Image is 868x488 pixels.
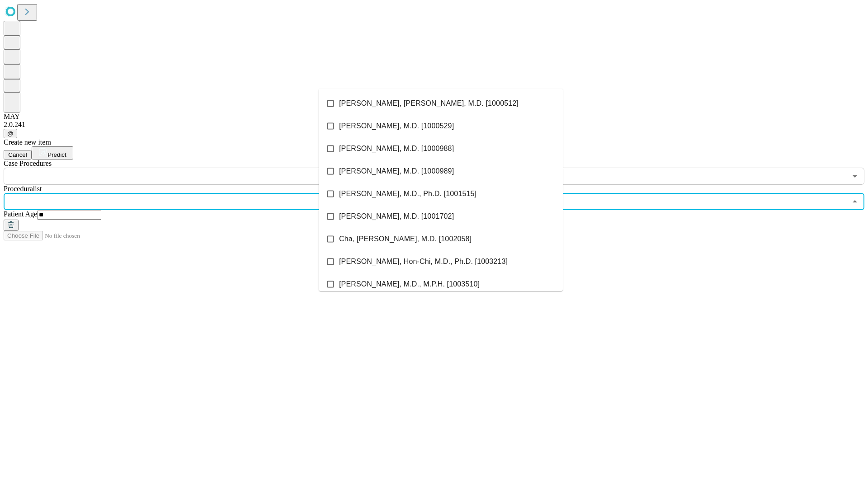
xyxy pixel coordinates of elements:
[339,98,519,109] span: [PERSON_NAME], [PERSON_NAME], M.D. [1000512]
[339,121,454,131] span: [PERSON_NAME], M.D. [1000529]
[7,130,14,137] span: @
[339,143,454,154] span: [PERSON_NAME], M.D. [1000988]
[4,138,51,146] span: Create new item
[339,256,508,267] span: [PERSON_NAME], Hon-Chi, M.D., Ph.D. [1003213]
[339,279,480,290] span: [PERSON_NAME], M.D., M.P.H. [1003510]
[339,188,476,199] span: [PERSON_NAME], M.D., Ph.D. [1001515]
[849,195,861,208] button: Close
[32,146,73,160] button: Predict
[4,121,864,129] div: 2.0.241
[47,151,66,158] span: Predict
[339,211,454,222] span: [PERSON_NAME], M.D. [1001702]
[4,185,42,192] span: Proceduralist
[8,151,27,158] span: Cancel
[4,210,37,218] span: Patient Age
[4,113,864,121] div: MAY
[849,170,861,183] button: Open
[4,150,32,160] button: Cancel
[339,234,472,244] span: Cha, [PERSON_NAME], M.D. [1002058]
[339,166,454,177] span: [PERSON_NAME], M.D. [1000989]
[4,160,52,167] span: Scheduled Procedure
[4,129,17,138] button: @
